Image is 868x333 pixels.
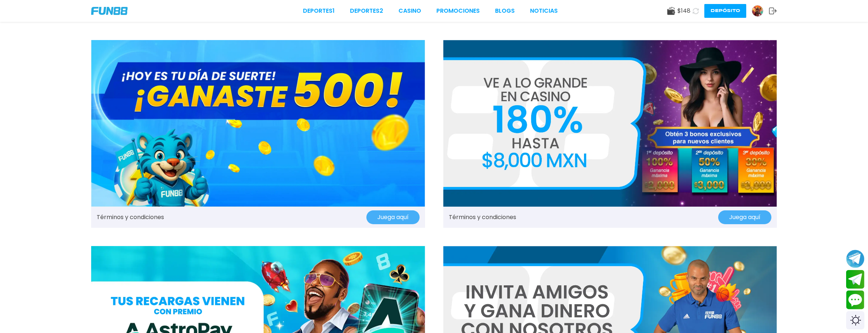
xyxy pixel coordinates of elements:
a: Términos y condiciones [449,213,516,222]
a: NOTICIAS [530,7,558,15]
div: Switch theme [846,311,864,329]
button: Join telegram channel [846,249,864,268]
span: $ 148 [677,7,690,15]
button: Contact customer service [846,290,864,309]
button: Juega aquí [718,210,771,224]
a: CASINO [398,7,421,15]
img: Company Logo [91,7,128,15]
img: Promo Banner [91,40,425,207]
a: Deportes2 [350,7,383,15]
a: Promociones [436,7,480,15]
img: Avatar [752,5,763,16]
button: Join telegram [846,270,864,289]
a: BLOGS [495,7,515,15]
button: Juega aquí [366,210,420,224]
a: Deportes1 [303,7,335,15]
img: Promo Banner [443,40,777,207]
a: Términos y condiciones [97,213,164,222]
a: Avatar [752,5,769,17]
button: Depósito [704,4,746,18]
